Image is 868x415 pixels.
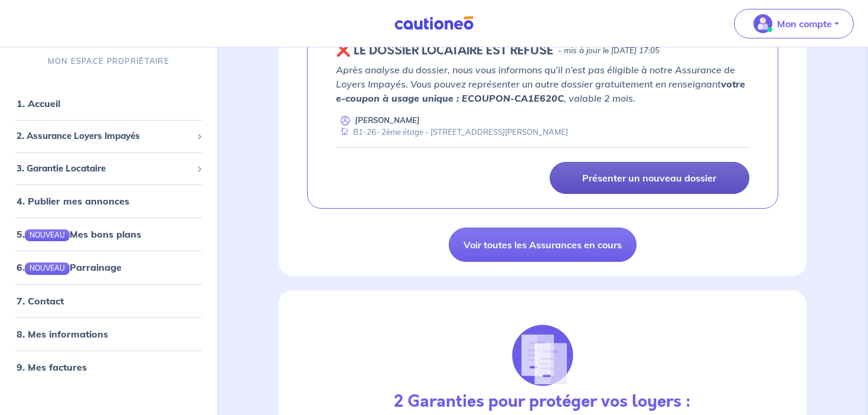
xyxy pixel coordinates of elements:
[394,392,691,412] h3: 2 Garanties pour protéger vos loyers :
[5,157,213,180] div: 3. Garantie Locataire
[390,16,478,31] img: Cautioneo
[17,162,192,176] span: 3. Garantie Locataire
[558,45,660,57] p: - mis à jour le [DATE] 17:05
[17,361,87,373] a: 9. Mes factures
[5,322,213,346] div: 8. Mes informations
[355,115,420,126] p: [PERSON_NAME]
[5,125,213,148] div: 2. Assurance Loyers Impayés
[550,162,749,194] a: Présenter un nouveau dossier
[17,262,122,274] a: 6.NOUVEAUParrainage
[5,256,213,280] div: 6.NOUVEAUParrainage
[48,56,169,67] p: MON ESPACE PROPRIÉTAIRE
[17,129,192,143] span: 2. Assurance Loyers Impayés
[336,63,750,105] p: Après analyse du dossier, nous vous informons qu’il n’est pas éligible à notre Assurance de Loyer...
[17,195,129,207] a: 4. Publier mes annonces
[511,323,575,387] img: justif-loupe
[5,222,213,246] div: 5.NOUVEAUMes bons plans
[5,355,213,379] div: 9. Mes factures
[5,92,213,115] div: 1. Accueil
[17,228,141,240] a: 5.NOUVEAUMes bons plans
[336,44,553,58] h5: ❌️️ LE DOSSIER LOCATAIRE EST REFUSÉ
[17,295,64,307] a: 7. Contact
[777,17,832,31] p: Mon compte
[336,44,750,58] div: state: REJECTED, Context: NEW,CHOOSE-CERTIFICATE,ALONE,LESSOR-DOCUMENTS
[582,172,716,184] p: Présenter un nouveau dossier
[734,9,854,38] button: illu_account_valid_menu.svgMon compte
[17,328,108,340] a: 8. Mes informations
[5,189,213,213] div: 4. Publier mes annonces
[753,14,772,33] img: illu_account_valid_menu.svg
[449,228,637,262] a: Voir toutes les Assurances en cours
[17,98,60,109] a: 1. Accueil
[336,127,568,138] div: B1-26- 2ème étage - [STREET_ADDRESS][PERSON_NAME]
[5,289,213,313] div: 7. Contact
